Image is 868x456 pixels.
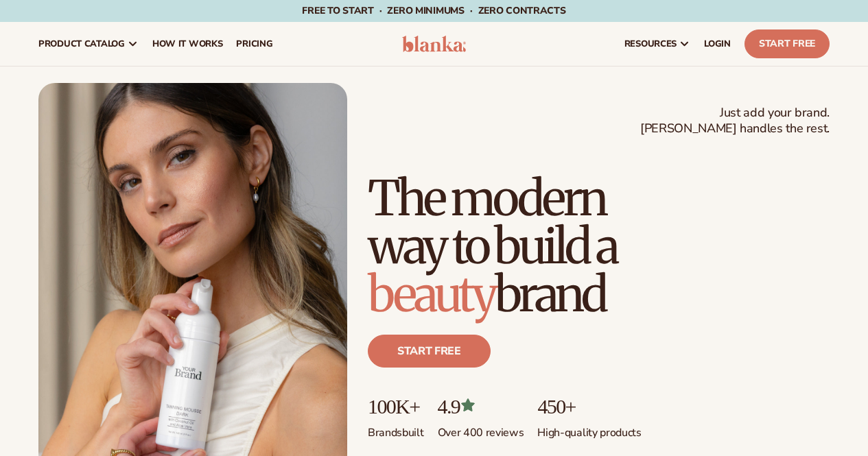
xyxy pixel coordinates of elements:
span: LOGIN [704,38,731,49]
p: High-quality products [537,418,641,440]
a: How It Works [145,22,230,66]
a: resources [618,22,697,66]
a: pricing [229,22,279,66]
span: product catalog [38,38,125,49]
h1: The modern way to build a brand [368,174,830,318]
span: How It Works [152,38,223,49]
p: 100K+ [368,395,424,418]
p: 4.9 [438,395,524,418]
p: Brands built [368,418,424,440]
img: logo [402,36,467,52]
span: Just add your brand. [PERSON_NAME] handles the rest. [640,105,830,137]
p: Over 400 reviews [438,418,524,440]
p: 450+ [537,395,641,418]
a: product catalog [32,22,145,66]
a: Start Free [744,29,830,58]
span: Free to start · ZERO minimums · ZERO contracts [302,4,565,17]
a: Start free [368,335,491,368]
a: LOGIN [697,22,738,66]
span: resources [624,38,677,49]
span: pricing [236,38,272,49]
span: beauty [368,264,495,324]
